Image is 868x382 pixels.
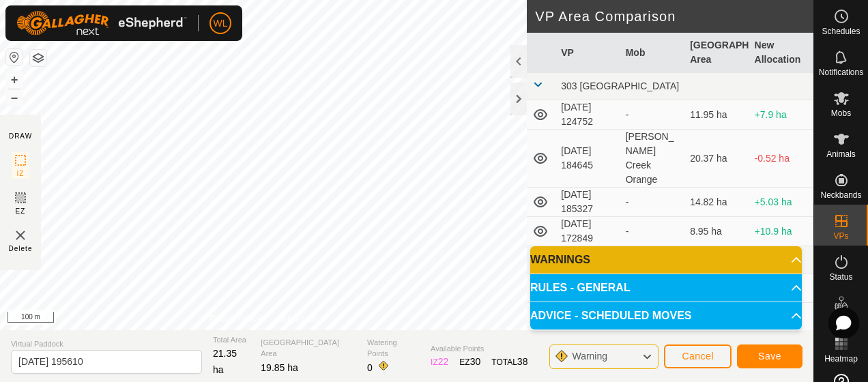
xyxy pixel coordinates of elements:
[682,351,714,362] span: Cancel
[209,312,261,325] a: Privacy Policy
[684,33,749,73] th: [GEOGRAPHIC_DATA] Area
[829,273,852,281] span: Status
[831,109,851,117] span: Mobs
[737,344,802,368] button: Save
[626,130,679,187] div: [PERSON_NAME] Creek Orange
[530,254,590,265] span: WARNINGS
[431,355,448,369] div: IZ
[261,362,298,373] span: 19.85 ha
[555,217,620,246] td: [DATE] 172849
[213,334,250,346] span: Total Area
[572,351,607,362] span: Warning
[626,195,679,209] div: -
[561,80,679,91] span: 303 [GEOGRAPHIC_DATA]
[213,348,237,375] span: 21.35 ha
[491,355,527,369] div: TOTAL
[9,244,33,254] span: Delete
[684,188,749,217] td: 14.82 ha
[16,206,26,216] span: EZ
[6,72,23,88] button: +
[530,246,802,274] p-accordion-header: WARNINGS
[664,344,732,368] button: Cancel
[367,362,373,373] span: 0
[16,11,187,35] img: Gallagher Logo
[12,227,29,244] img: VP
[749,188,813,217] td: +5.03 ha
[431,343,527,355] span: Available Points
[555,188,620,217] td: [DATE] 185327
[277,312,317,325] a: Contact Us
[749,33,813,73] th: New Allocation
[367,337,420,359] span: Watering Points
[758,351,781,362] span: Save
[555,100,620,130] td: [DATE] 124752
[530,310,691,321] span: ADVICE - SCHEDULED MOVES
[833,232,848,240] span: VPs
[826,150,856,158] span: Animals
[749,217,813,246] td: +10.9 ha
[749,130,813,188] td: -0.52 ha
[684,217,749,246] td: 8.95 ha
[555,33,620,73] th: VP
[30,50,46,66] button: Map Layers
[822,27,860,35] span: Schedules
[214,16,228,31] span: WL
[17,168,25,179] span: IZ
[819,68,863,76] span: Notifications
[530,282,631,293] span: RULES - GENERAL
[6,49,23,65] button: Reset Map
[626,108,679,122] div: -
[6,89,23,106] button: –
[555,130,620,188] td: [DATE] 184645
[470,356,481,367] span: 30
[530,274,802,302] p-accordion-header: RULES - GENERAL
[438,356,449,367] span: 22
[620,33,684,73] th: Mob
[626,224,679,239] div: -
[459,355,480,369] div: EZ
[530,302,802,329] p-accordion-header: ADVICE - SCHEDULED MOVES
[535,8,813,25] h2: VP Area Comparison
[684,100,749,130] td: 11.95 ha
[684,130,749,188] td: 20.37 ha
[11,338,202,350] span: Virtual Paddock
[749,100,813,130] td: +7.9 ha
[824,355,858,363] span: Heatmap
[9,131,32,141] div: DRAW
[820,191,861,199] span: Neckbands
[261,337,356,359] span: [GEOGRAPHIC_DATA] Area
[517,356,528,367] span: 38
